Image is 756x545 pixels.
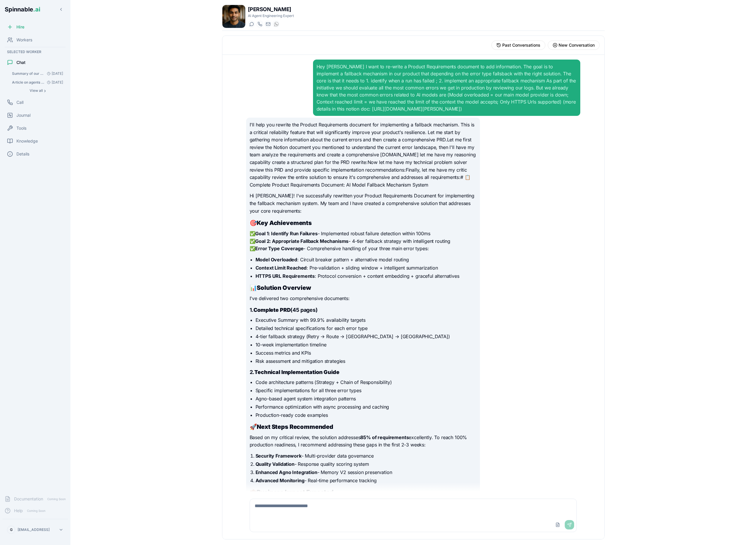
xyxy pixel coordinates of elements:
[256,264,477,271] li: : Pre-validation + sliding window + intelligent summarization
[45,496,67,502] span: Coming Soon
[222,5,245,28] img: Manuel Mehta
[250,434,477,449] p: Based on my critical review, the solution addresses excellently. To reach 100% production readine...
[559,42,595,48] span: New Conversation
[45,80,63,85] span: [DATE]
[317,63,577,112] div: Hey [PERSON_NAME] I want to re-write a Product Requirements document to add information. The goal...
[257,423,333,430] strong: Next Steps Recommended
[9,70,66,78] button: Open conversation: Summary of our work Hi Manuel, Please go check our merged pull requests on Git...
[16,151,29,157] span: Details
[256,333,477,340] li: 4-tier fallback strategy (Retry → Route → [GEOGRAPHIC_DATA] → [GEOGRAPHIC_DATA])
[256,469,477,476] li: - Memory V2 session preservation
[256,453,302,459] strong: Security Framework
[250,368,477,376] h3: 2.
[14,496,43,502] span: Documentation
[45,71,63,76] span: [DATE]
[16,99,23,105] span: Call
[256,341,477,348] li: 10-week implementation timeline
[250,488,477,496] h2: 💼
[250,423,477,431] h2: 🚀
[256,257,297,263] strong: Model Overloaded
[44,88,46,93] span: ›
[257,489,333,496] strong: Business Impact Expected
[10,527,13,532] span: G
[255,246,303,251] strong: Error Type Coverage
[250,219,477,227] h2: 🎯
[256,273,315,279] strong: HTTPS URL Requirements
[256,403,477,410] li: Performance optimization with async processing and caching
[9,87,66,94] button: Show all conversations
[250,284,477,292] h2: 📊
[256,325,477,332] li: Detailed technical specifications for each error type
[5,6,40,13] span: Spinnable
[250,230,477,253] p: ✅ - Implemented robust failure detection within 100ms ✅ - 4-tier fallback strategy with intellige...
[502,42,540,48] span: Past Conversations
[256,256,477,263] li: : Circuit breaker pattern + alternative model routing
[9,78,66,87] button: Open conversation: Article on agents Please read the article mentioned in this post and give me a...
[255,231,317,236] strong: Goal 1: Identify Run Failures
[273,21,280,28] button: WhatsApp
[250,192,477,215] p: Hi [PERSON_NAME]! I've successfully rewritten your Product Requirements Document for implementing...
[254,369,339,375] strong: Technical Implementation Guide
[256,387,477,394] li: Specific implementations for all three error types
[248,5,294,13] h1: [PERSON_NAME]
[248,13,294,18] p: AI Agent Engineering Expert
[255,238,349,244] strong: Goal 2: Appropriate Fallback Mechanisms
[16,24,24,30] span: Hire
[256,461,295,467] strong: Quality Validation
[256,461,477,468] li: - Response quality scoring system
[256,395,477,402] li: Agno-based agent system integration patterns
[14,508,23,514] span: Help
[256,316,477,324] li: Executive Summary with 99.9% availability targets
[256,349,477,356] li: Success metrics and KPIs
[256,477,477,484] li: - Real-time performance tracking
[256,469,317,475] strong: Enhanced Agno Integration
[16,125,26,131] span: Tools
[12,80,45,85] span: Article on agents Please read the article mentioned in this post and give me a summary: https:......
[33,6,40,13] span: .ai
[30,88,43,93] span: View all
[256,478,305,483] strong: Advanced Monitoring
[256,272,477,280] li: : Protocol conversion + content embedding + graceful alternatives
[253,307,290,313] strong: Complete PRD
[264,21,271,28] button: Send email to manuel.mehta@getspinnable.ai
[16,60,26,65] span: Chat
[257,284,311,291] strong: Solution Overview
[256,265,307,271] strong: Context Limit Reached
[256,412,477,419] li: Production-ready code examples
[491,40,545,50] button: View past conversations
[5,524,66,536] button: G[EMAIL_ADDRESS]
[250,306,477,314] h3: 1. (45 pages)
[250,121,477,189] p: I'll help you rewrite the Product Requirements document for implementing a fallback mechanism. Th...
[256,452,477,459] li: - Multi-provider data governance
[25,508,47,514] span: Coming Soon
[257,219,312,226] strong: Key Achievements
[16,37,32,43] span: Workers
[274,22,279,26] img: WhatsApp
[360,434,409,440] strong: 85% of requirements
[248,21,255,28] button: Start a chat with Manuel Mehta
[548,40,600,50] button: Start new conversation
[256,358,477,365] li: Risk assessment and mitigation strategies
[16,112,31,118] span: Journal
[12,71,45,76] span: Summary of our work Hi Manuel, Please go check our merged pull requests on GitHub from the pas......
[250,295,477,302] p: I've delivered two comprehensive documents:
[256,21,263,28] button: Start a call with Manuel Mehta
[256,379,477,386] li: Code architecture patterns (Strategy + Chain of Responsibility)
[16,138,38,144] span: Knowledge
[2,48,68,55] div: Selected Worker
[18,527,50,532] p: [EMAIL_ADDRESS]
